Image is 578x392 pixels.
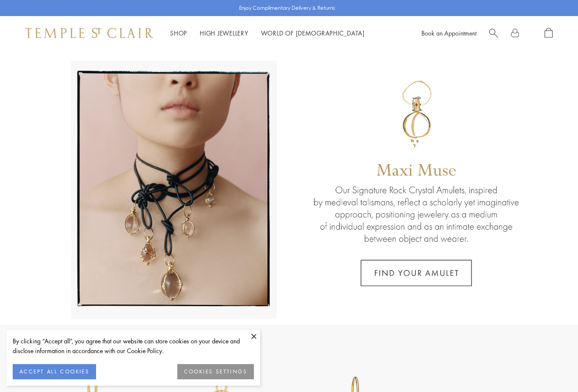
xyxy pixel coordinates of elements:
a: Book an Appointment [421,29,476,37]
a: World of [DEMOGRAPHIC_DATA]World of [DEMOGRAPHIC_DATA] [261,29,365,37]
div: By clicking “Accept all”, you agree that our website can store cookies on your device and disclos... [13,336,254,356]
button: ACCEPT ALL COOKIES [13,364,96,379]
nav: Main navigation [170,28,365,38]
a: High JewelleryHigh Jewellery [200,29,248,37]
button: COOKIES SETTINGS [177,364,254,379]
img: Temple St. Clair [25,28,153,38]
iframe: Gorgias live chat messenger [536,352,570,384]
a: Search [489,28,498,38]
p: Enjoy Complimentary Delivery & Returns [239,4,335,12]
a: Open Shopping Bag [545,28,553,38]
a: ShopShop [170,29,187,37]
